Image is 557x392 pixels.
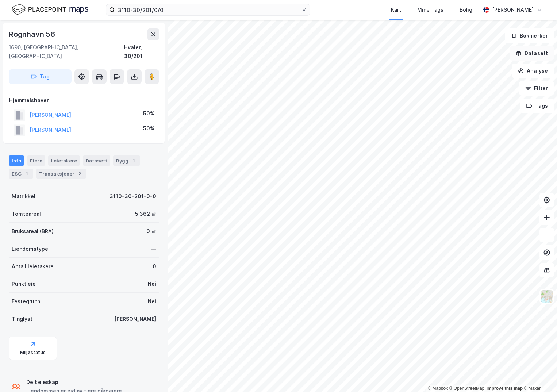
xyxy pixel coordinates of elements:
[505,28,554,43] button: Bokmerker
[113,155,140,166] div: Bygg
[148,280,156,288] div: Nei
[12,280,36,288] div: Punktleie
[12,210,41,218] div: Tomteareal
[540,289,554,303] img: Z
[124,43,159,61] div: Hvaler, 30/201
[20,350,46,356] div: Miljøstatus
[9,155,24,166] div: Info
[143,109,154,118] div: 50%
[12,262,54,271] div: Antall leietakere
[153,262,156,271] div: 0
[146,227,156,236] div: 0 ㎡
[48,155,80,166] div: Leietakere
[487,386,523,391] a: Improve this map
[143,124,154,133] div: 50%
[12,245,48,253] div: Eiendomstype
[110,192,156,201] div: 3110-30-201-0-0
[76,170,83,177] div: 2
[23,170,30,177] div: 1
[492,5,534,14] div: [PERSON_NAME]
[12,315,32,323] div: Tinglyst
[36,169,86,179] div: Transaksjoner
[148,297,156,306] div: Nei
[9,28,57,40] div: Rognhavn 56
[12,227,54,236] div: Bruksareal (BRA)
[520,357,557,392] iframe: Chat Widget
[460,5,472,14] div: Bolig
[520,99,554,113] button: Tags
[12,192,35,201] div: Matrikkel
[519,81,554,96] button: Filter
[9,69,72,84] button: Tag
[417,5,443,14] div: Mine Tags
[512,64,554,78] button: Analyse
[9,43,124,61] div: 1690, [GEOGRAPHIC_DATA], [GEOGRAPHIC_DATA]
[135,210,156,218] div: 5 362 ㎡
[428,386,448,391] a: Mapbox
[151,245,156,253] div: —
[510,46,554,61] button: Datasett
[130,157,137,164] div: 1
[83,155,110,166] div: Datasett
[27,155,45,166] div: Eiere
[449,386,485,391] a: OpenStreetMap
[115,4,301,15] input: Søk på adresse, matrikkel, gårdeiere, leietakere eller personer
[12,3,88,16] img: logo.f888ab2527a4732fd821a326f86c7f29.svg
[26,378,122,387] div: Delt eieskap
[12,297,40,306] div: Festegrunn
[9,96,159,105] div: Hjemmelshaver
[9,169,33,179] div: ESG
[391,5,401,14] div: Kart
[114,315,156,323] div: [PERSON_NAME]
